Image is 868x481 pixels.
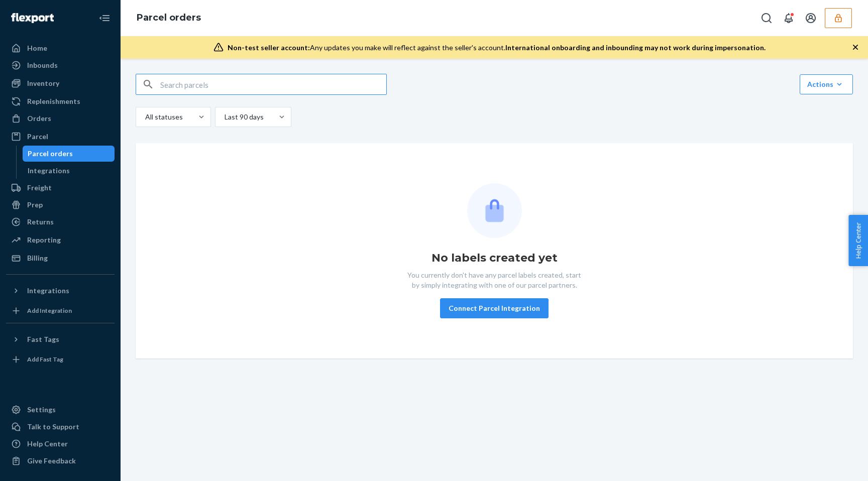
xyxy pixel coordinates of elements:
[224,112,225,122] input: Last 90 days
[27,60,58,70] div: Inbounds
[27,355,63,364] div: Add Fast Tag
[6,453,115,469] button: Give Feedback
[6,110,115,127] a: Orders
[6,197,115,213] a: Prep
[27,253,48,263] div: Billing
[27,456,76,466] div: Give Feedback
[6,250,115,266] a: Billing
[807,79,845,89] div: Actions
[129,4,209,33] ol: breadcrumbs
[6,331,115,347] button: Fast Tags
[6,351,115,368] a: Add Fast Tag
[144,112,145,122] input: All statuses
[6,303,115,319] a: Add Integration
[27,439,68,449] div: Help Center
[137,12,201,23] a: Parcel orders
[467,183,522,238] img: Empty list
[848,215,868,266] button: Help Center
[440,298,549,318] button: Connect Parcel Integration
[27,43,47,53] div: Home
[27,113,51,124] div: Orders
[779,8,799,28] button: Open notifications
[27,422,79,432] div: Talk to Support
[27,132,48,142] div: Parcel
[27,334,59,344] div: Fast Tags
[27,96,80,106] div: Replenishments
[23,163,115,179] a: Integrations
[28,166,70,176] div: Integrations
[6,57,115,73] a: Inbounds
[27,183,52,193] div: Freight
[27,217,54,227] div: Returns
[6,180,115,196] a: Freight
[27,405,56,415] div: Settings
[800,74,853,94] button: Actions
[505,43,766,52] span: International onboarding and inbounding may not work during impersonation.
[406,270,582,290] p: You currently don't have any parcel labels created, start by simply integrating with one of our p...
[6,283,115,299] button: Integrations
[6,436,115,452] a: Help Center
[27,200,43,210] div: Prep
[801,8,821,28] button: Open account menu
[6,232,115,248] a: Reporting
[6,129,115,145] a: Parcel
[6,214,115,230] a: Returns
[6,402,115,418] a: Settings
[27,306,72,315] div: Add Integration
[94,8,115,28] button: Close Navigation
[6,75,115,91] a: Inventory
[6,93,115,109] a: Replenishments
[28,149,73,159] div: Parcel orders
[431,250,558,266] h1: No labels created yet
[228,43,310,52] span: Non-test seller account:
[27,235,61,245] div: Reporting
[6,40,115,56] a: Home
[160,74,386,94] input: Search parcels
[228,43,766,53] div: Any updates you make will reflect against the seller's account.
[27,286,69,296] div: Integrations
[23,146,115,162] a: Parcel orders
[756,8,777,28] button: Open Search Box
[11,13,54,23] img: Flexport logo
[27,78,59,88] div: Inventory
[6,419,115,435] button: Talk to Support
